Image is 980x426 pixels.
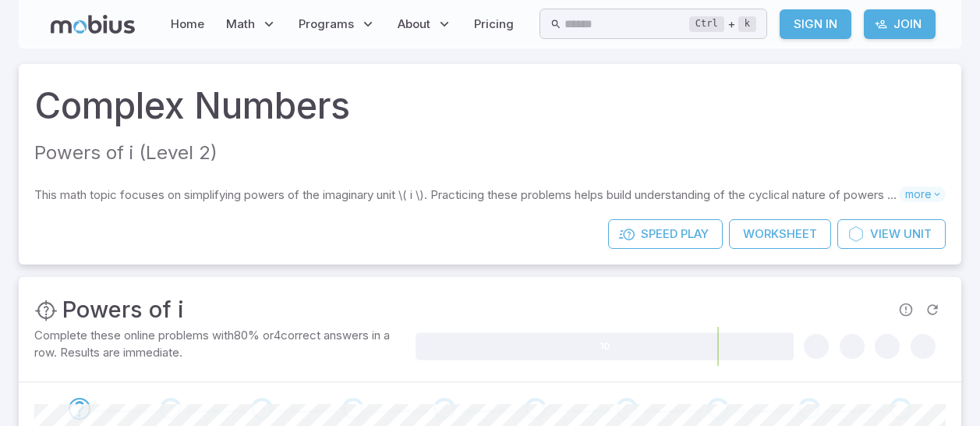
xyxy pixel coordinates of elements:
[251,398,273,420] div: Go to the next question
[681,225,709,243] span: Play
[641,225,678,243] span: Speed
[299,16,354,33] span: Programs
[780,9,851,39] a: Sign In
[919,296,946,323] span: Refresh Question
[34,139,946,168] p: Powers of i (Level 2)
[166,6,209,42] a: Home
[62,293,184,327] h3: Powers of i
[870,225,900,243] span: View
[729,219,831,249] a: Worksheet
[689,16,724,32] kbd: Ctrl
[69,398,90,420] div: Go to the next question
[34,327,412,361] p: Complete these online problems with 80 % or 4 correct answers in a row. Results are immediate.
[864,9,936,39] a: Join
[34,186,899,204] p: This math topic focuses on simplifying powers of the imaginary unit \( i \). Practicing these pro...
[433,398,455,420] div: Go to the next question
[616,398,638,420] div: Go to the next question
[890,398,911,420] div: Go to the next question
[738,16,756,32] kbd: k
[798,398,820,420] div: Go to the next question
[837,219,946,249] a: ViewUnit
[904,225,932,243] span: Unit
[707,398,729,420] div: Go to the next question
[608,219,723,249] a: SpeedPlay
[398,16,430,33] span: About
[160,398,182,420] div: Go to the next question
[469,6,518,42] a: Pricing
[226,16,255,33] span: Math
[525,398,547,420] div: Go to the next question
[689,15,756,34] div: +
[34,80,350,133] a: Complex Numbers
[342,398,364,420] div: Go to the next question
[893,296,919,323] span: Report an issue with the question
